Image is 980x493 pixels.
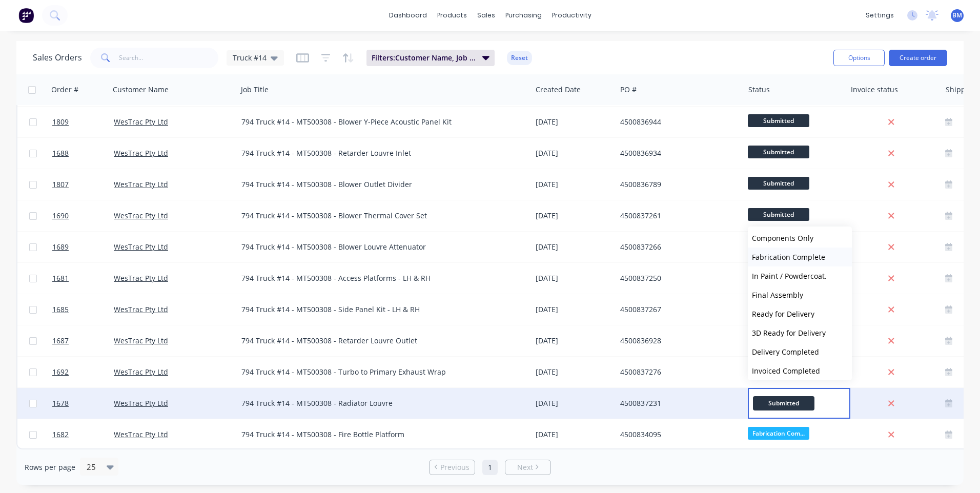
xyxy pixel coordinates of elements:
[620,336,734,346] div: 4500836928
[52,304,69,315] span: 1685
[507,51,532,65] button: Reset
[536,398,612,408] div: [DATE]
[241,211,513,221] div: 794 Truck #14 - MT500308 - Blower Thermal Cover Set
[748,85,770,95] div: Status
[482,460,498,475] a: Page 1 is your current page
[52,398,69,408] span: 1678
[52,148,69,158] span: 1688
[366,50,495,66] button: Filters:Customer Name, Job Title
[620,148,734,158] div: 4500836934
[889,50,947,66] button: Create order
[52,232,114,262] a: 1689
[500,8,547,23] div: purchasing
[536,304,612,315] div: [DATE]
[536,242,612,252] div: [DATE]
[748,208,809,221] span: Submitted
[52,138,114,169] a: 1688
[114,211,168,220] a: WesTrac Pty Ltd
[52,367,69,377] span: 1692
[752,347,819,357] span: Delivery Completed
[861,8,899,23] div: settings
[114,179,168,189] a: WesTrac Pty Ltd
[114,117,168,127] a: WesTrac Pty Ltd
[52,107,114,137] a: 1809
[620,367,734,377] div: 4500837276
[241,429,513,440] div: 794 Truck #14 - MT500308 - Fire Bottle Platform
[536,273,612,283] div: [DATE]
[241,179,513,190] div: 794 Truck #14 - MT500308 - Blower Outlet Divider
[52,357,114,387] a: 1692
[114,304,168,314] a: WesTrac Pty Ltd
[119,48,219,68] input: Search...
[114,242,168,252] a: WesTrac Pty Ltd
[536,148,612,158] div: [DATE]
[52,294,114,325] a: 1685
[752,328,826,338] span: 3D Ready for Delivery
[748,229,852,248] button: Components Only
[620,211,734,221] div: 4500837261
[620,179,734,190] div: 4500836789
[114,273,168,283] a: WesTrac Pty Ltd
[536,179,612,190] div: [DATE]
[748,285,852,304] button: Final Assembly
[384,8,432,23] a: dashboard
[547,8,597,23] div: productivity
[33,53,82,63] h1: Sales Orders
[752,252,825,262] span: Fabrication Complete
[52,273,69,283] span: 1681
[241,242,513,252] div: 794 Truck #14 - MT500308 - Blower Louvre Attenuator
[52,117,69,127] span: 1809
[748,266,852,285] button: In Paint / Powdercoat.
[241,367,513,377] div: 794 Truck #14 - MT500308 - Turbo to Primary Exhaust Wrap
[52,179,69,190] span: 1807
[748,427,809,440] span: Fabrication Com...
[536,85,581,95] div: Created Date
[536,367,612,377] div: [DATE]
[52,325,114,356] a: 1687
[241,398,513,408] div: 794 Truck #14 - MT500308 - Radiator Louvre
[620,242,734,252] div: 4500837266
[748,146,809,158] span: Submitted
[752,233,813,243] span: Components Only
[241,336,513,346] div: 794 Truck #14 - MT500308 - Retarder Louvre Outlet
[52,429,69,440] span: 1682
[752,290,803,300] span: Final Assembly
[114,148,168,158] a: WesTrac Pty Ltd
[372,53,476,63] span: Filters: Customer Name, Job Title
[620,273,734,283] div: 4500837250
[620,117,734,127] div: 4500836944
[52,242,69,252] span: 1689
[620,398,734,408] div: 4500837231
[430,462,475,473] a: Previous page
[432,8,472,23] div: products
[620,85,637,95] div: PO #
[51,85,78,95] div: Order #
[440,462,469,473] span: Previous
[752,271,827,281] span: In Paint / Powdercoat.
[536,211,612,221] div: [DATE]
[241,117,513,127] div: 794 Truck #14 - MT500308 - Blower Y-Piece Acoustic Panel Kit
[425,460,555,475] ul: Pagination
[52,388,114,419] a: 1678
[748,342,852,361] button: Delivery Completed
[536,336,612,346] div: [DATE]
[52,211,69,221] span: 1690
[851,85,898,95] div: Invoice status
[748,361,852,380] button: Invoiced Completed
[952,11,962,20] span: BM
[752,366,820,376] span: Invoiced Completed
[620,429,734,440] div: 4500834095
[52,169,114,200] a: 1807
[753,396,814,410] span: Submitted
[748,304,852,323] button: Ready for Delivery
[748,248,852,266] button: Fabrication Complete
[52,336,69,346] span: 1687
[114,398,168,408] a: WesTrac Pty Ltd
[748,114,809,127] span: Submitted
[748,177,809,190] span: Submitted
[241,85,269,95] div: Job Title
[833,50,885,66] button: Options
[52,419,114,450] a: 1682
[241,273,513,283] div: 794 Truck #14 - MT500308 - Access Platforms - LH & RH
[233,52,267,63] span: Truck #14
